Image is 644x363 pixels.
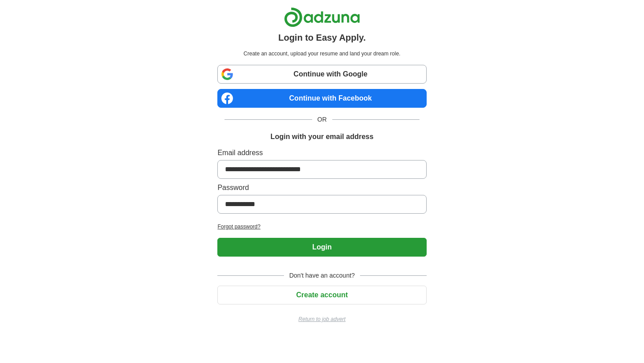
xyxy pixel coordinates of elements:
a: Return to job advert [217,315,426,323]
span: Don't have an account? [284,271,360,280]
h1: Login with your email address [271,131,373,142]
label: Email address [217,148,426,158]
a: Continue with Facebook [217,89,426,108]
label: Password [217,182,426,193]
button: Create account [217,286,426,304]
h1: Login to Easy Apply. [278,31,366,44]
button: Login [217,238,426,257]
a: Continue with Google [217,65,426,84]
a: Forgot password? [217,223,426,231]
span: OR [312,115,332,124]
a: Create account [217,291,426,299]
img: Adzuna logo [284,7,360,27]
p: Create an account, upload your resume and land your dream role. [219,50,424,58]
